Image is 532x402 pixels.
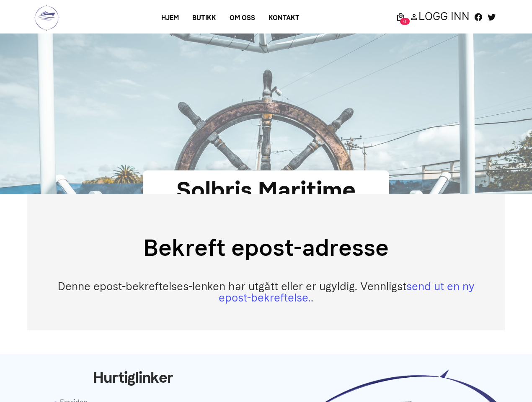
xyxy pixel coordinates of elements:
span: 0 [400,18,410,25]
a: Om oss [223,10,262,26]
p: Denne epost-bekreftelses-lenken har utgått eller er ugyldig. Vennligst . [47,281,485,304]
a: 0 [394,12,407,22]
a: Butikk [186,10,223,26]
a: send ut en ny epost-bekreftelse. [219,280,475,304]
div: Solbris Maritime [170,173,362,208]
a: Logg Inn [407,12,472,22]
h1: Bekreft epost-adresse [47,230,485,265]
a: Hjem [155,10,186,26]
a: Kontakt [262,10,306,26]
img: logo [34,4,60,31]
